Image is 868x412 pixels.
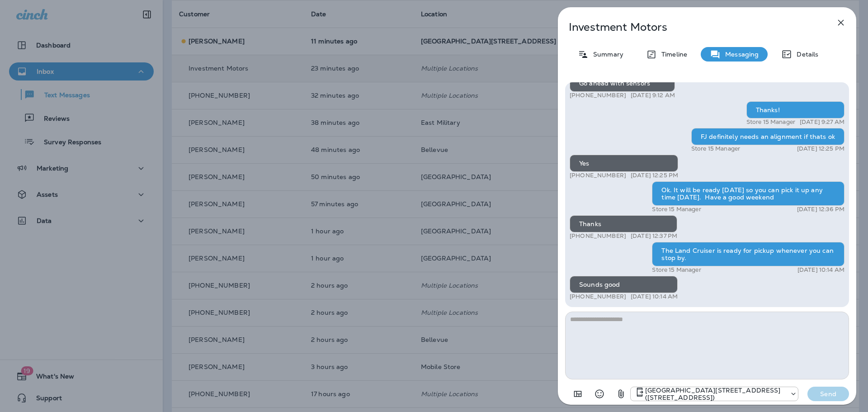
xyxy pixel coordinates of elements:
[797,145,844,152] p: [DATE] 12:25 PM
[570,92,626,99] p: [PHONE_NUMBER]
[570,232,626,240] p: [PHONE_NUMBER]
[589,51,623,58] p: Summary
[631,293,678,300] p: [DATE] 10:14 AM
[645,387,785,401] p: [GEOGRAPHIC_DATA][STREET_ADDRESS] ([STREET_ADDRESS])
[721,51,759,58] p: Messaging
[631,92,675,99] p: [DATE] 9:12 AM
[746,101,844,118] div: Thanks!
[652,206,701,213] p: Store 15 Manager
[570,293,626,300] p: [PHONE_NUMBER]
[570,172,626,179] p: [PHONE_NUMBER]
[691,128,844,145] div: FJ definitely needs an alignment if thats ok
[570,276,678,293] div: Sounds good
[792,51,818,58] p: Details
[800,118,844,126] p: [DATE] 9:27 AM
[652,266,701,274] p: Store 15 Manager
[691,145,740,152] p: Store 15 Manager
[797,206,844,213] p: [DATE] 12:36 PM
[657,51,687,58] p: Timeline
[631,387,798,401] div: +1 (402) 891-8464
[652,181,844,206] div: Ok. It will be ready [DATE] so you can pick it up any time [DATE]. Have a good weekend
[631,232,677,240] p: [DATE] 12:37 PM
[569,385,587,403] button: Add in a premade template
[570,215,677,232] div: Thanks
[569,21,816,33] p: Investment Motors
[590,385,609,403] button: Select an emoji
[797,266,844,274] p: [DATE] 10:14 AM
[570,155,678,172] div: Yes
[652,242,844,266] div: The Land Cruiser is ready for pickup whenever you can stop by.
[631,172,678,179] p: [DATE] 12:25 PM
[570,75,675,92] div: Go ahead with sensors
[746,118,795,126] p: Store 15 Manager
